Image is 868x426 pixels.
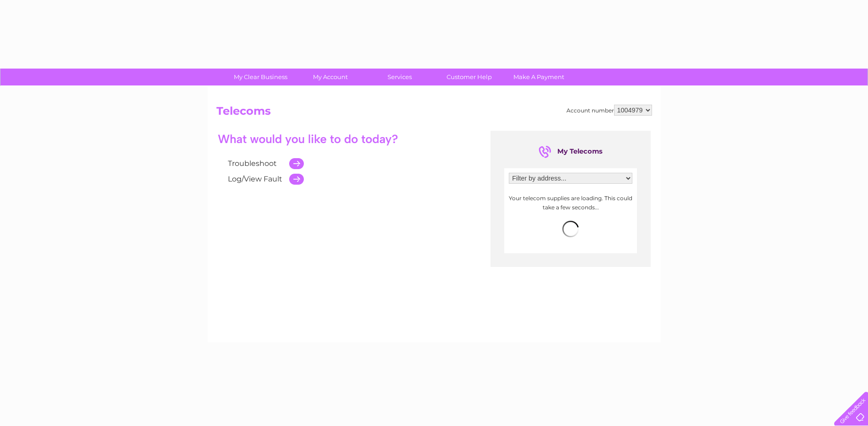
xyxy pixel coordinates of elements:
div: My Telecoms [539,144,603,159]
h2: Telecoms [216,105,652,122]
a: Services [362,69,437,85]
p: Your telecom supplies are loading. This could take a few seconds... [509,194,632,211]
img: loading [562,221,579,237]
a: Log/View Fault [228,175,282,183]
a: Customer Help [431,69,507,85]
a: Troubleshoot [228,159,277,168]
a: Make A Payment [501,69,577,85]
a: My Account [292,69,368,85]
a: My Clear Business [223,69,298,85]
div: Account number [566,105,652,116]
